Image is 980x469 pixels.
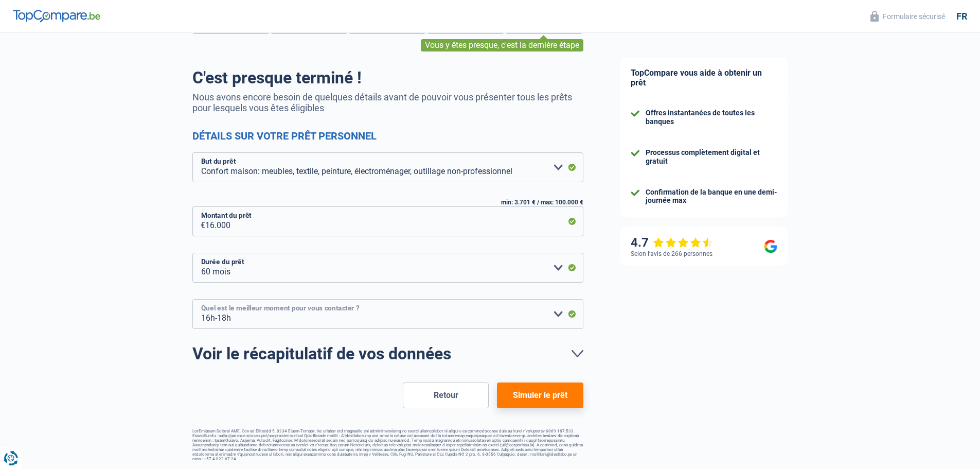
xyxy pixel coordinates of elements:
p: Nous avons encore besoin de quelques détails avant de pouvoir vous présenter tous les prêts pour ... [192,92,583,113]
span: € [192,206,205,236]
a: Voir le récapitulatif de vos données [192,345,583,362]
div: 4.7 [631,235,714,250]
div: min: 3.701 € / max: 100.000 € [192,199,583,206]
img: TopCompare Logo [13,10,100,22]
div: TopCompare vous aide à obtenir un prêt [620,58,788,98]
div: Processus complètement digital et gratuit [646,148,777,166]
button: Formulaire sécurisé [864,8,951,25]
div: Confirmation de la banque en une demi-journée max [646,188,777,205]
h1: C'est presque terminé ! [192,68,583,88]
div: fr [956,11,967,22]
div: Offres instantanées de toutes les banques [646,109,777,126]
button: Simuler le prêt [497,383,583,408]
div: Vous y êtes presque, c'est la dernière étape [421,39,583,51]
button: Retour [403,383,489,408]
h2: Détails sur votre prêt personnel [192,130,583,142]
footer: LorEmipsum Dolorsi AME, Con ad Elitsedd 5, 0234 Eiusm-Tempor, inc utlabor etd magnaaliq eni admin... [192,429,583,461]
div: Selon l’avis de 266 personnes [631,250,712,257]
